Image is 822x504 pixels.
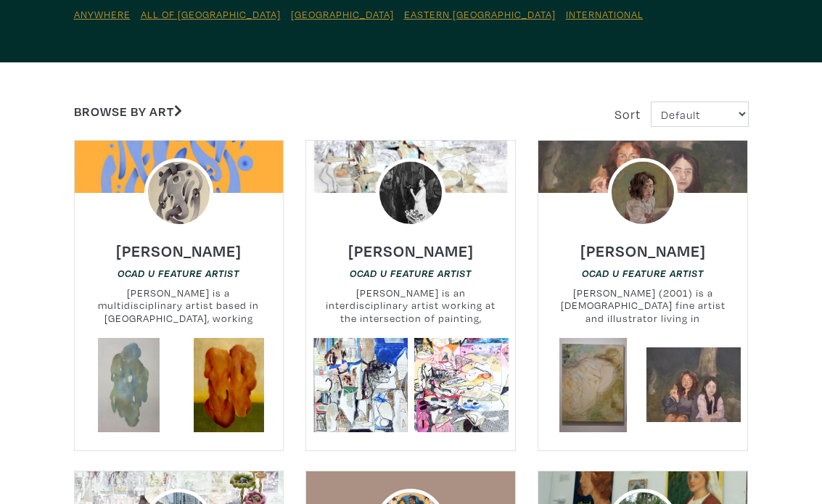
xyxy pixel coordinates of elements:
a: Anywhere [74,8,131,22]
img: phpThumb.php [376,159,445,228]
span: Sort [615,107,641,123]
small: [PERSON_NAME] (2001) is a [DEMOGRAPHIC_DATA] fine artist and illustrator living in [GEOGRAPHIC_DA... [538,287,747,326]
h6: [PERSON_NAME] [116,241,242,261]
h6: [PERSON_NAME] [348,241,474,261]
img: phpThumb.php [144,159,214,228]
a: International [566,8,644,22]
a: Browse by Art [74,104,182,120]
a: [PERSON_NAME] [580,238,706,255]
a: [PERSON_NAME] [348,238,474,255]
a: All of [GEOGRAPHIC_DATA] [141,8,281,22]
em: OCAD U Feature Artist [582,268,704,280]
a: Eastern [GEOGRAPHIC_DATA] [404,8,556,22]
small: [PERSON_NAME] is a multidisciplinary artist based in [GEOGRAPHIC_DATA], working primarily in pain... [75,287,284,326]
a: OCAD U Feature Artist [350,267,472,281]
a: [PERSON_NAME] [116,238,242,255]
small: [PERSON_NAME] is an interdisciplinary artist working at the intersection of painting, installatio... [306,287,515,326]
img: phpThumb.php [608,159,678,228]
em: OCAD U Feature Artist [350,268,472,280]
a: OCAD U Feature Artist [582,267,704,281]
h6: [PERSON_NAME] [580,241,706,261]
a: OCAD U Feature Artist [118,267,239,281]
a: [GEOGRAPHIC_DATA] [291,8,394,22]
em: OCAD U Feature Artist [118,268,239,280]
